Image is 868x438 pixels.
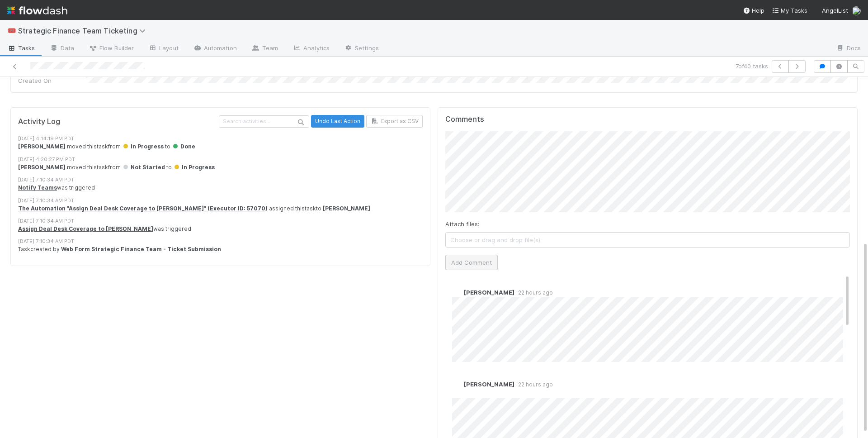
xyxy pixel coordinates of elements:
img: avatar_aa4fbed5-f21b-48f3-8bdd-57047a9d59de.png [452,380,461,389]
span: In Progress [122,143,164,150]
h5: Activity Log [18,117,217,126]
a: Automation [186,42,244,56]
div: assigned this task to [18,205,423,213]
label: Attach files: [445,219,479,229]
div: [DATE] 7:10:34 AM PDT [18,176,423,184]
span: Tasks [7,43,35,52]
span: 22 hours ago [514,381,553,388]
strong: [PERSON_NAME] [18,164,66,171]
div: [DATE] 7:10:34 AM PDT [18,217,423,225]
div: was triggered [18,225,423,233]
span: In Progress [173,164,215,171]
a: Team [244,42,285,56]
div: moved this task from to [18,163,423,171]
div: [DATE] 4:20:27 PM PDT [18,156,423,163]
button: Undo Last Action [311,115,364,128]
strong: [PERSON_NAME] [18,143,66,150]
span: My Tasks [772,7,807,14]
div: [DATE] 7:10:34 AM PDT [18,238,423,245]
div: moved this task from to [18,143,423,151]
div: was triggered [18,184,423,192]
h5: Comments [445,115,850,124]
input: Search activities... [219,115,309,128]
a: The Automation "Assign Deal Desk Coverage to [PERSON_NAME]" (Executor ID: 57070) [18,205,268,212]
span: [PERSON_NAME] [464,381,514,388]
a: Notify Teams [18,184,57,191]
span: 🎟️ [7,27,16,34]
button: Add Comment [445,255,498,270]
div: Created On [18,76,86,85]
div: Task created by [18,245,423,253]
a: Docs [829,42,868,56]
a: Layout [141,42,186,56]
img: avatar_aa4fbed5-f21b-48f3-8bdd-57047a9d59de.png [852,6,861,15]
a: Settings [337,42,386,56]
strong: Web Form Strategic Finance Team - Ticket Submission [61,246,221,252]
span: AngelList [822,7,848,14]
span: Strategic Finance Team Ticketing [18,26,150,35]
span: Choose or drag and drop file(s) [446,233,849,247]
button: Export as CSV [366,115,423,128]
span: Done [172,143,195,150]
span: [PERSON_NAME] [464,289,514,296]
span: 7 of 40 tasks [736,62,768,71]
a: My Tasks [772,6,807,15]
img: logo-inverted-e16ddd16eac7371096b0.svg [7,3,67,18]
a: Flow Builder [81,42,141,56]
a: Data [42,42,81,56]
div: Help [743,6,764,15]
span: 22 hours ago [514,289,553,296]
span: Not Started [122,164,165,171]
strong: [PERSON_NAME] [323,205,370,212]
div: [DATE] 4:14:19 PM PDT [18,135,423,143]
div: [DATE] 7:10:34 AM PDT [18,197,423,205]
img: avatar_f2899df2-d2b9-483b-a052-ca3b1db2e5e2.png [452,288,461,297]
a: Analytics [285,42,337,56]
a: Assign Deal Desk Coverage to [PERSON_NAME] [18,225,153,232]
span: Flow Builder [89,43,134,52]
